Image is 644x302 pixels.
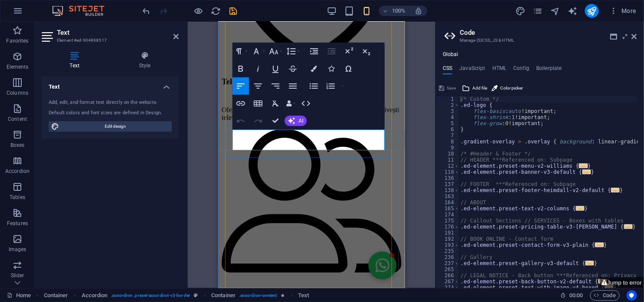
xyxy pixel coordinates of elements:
h4: Style [111,51,179,70]
button: More [606,4,640,18]
button: Align Right [267,77,284,95]
p: Slider [11,272,24,279]
button: Align Left [232,77,249,95]
i: AI Writer [568,6,578,16]
button: Usercentrics [627,290,637,301]
button: Jump to error [600,277,644,288]
span: . accordion-content [239,290,277,301]
button: reload [211,6,221,16]
span: Color picker [500,83,523,93]
button: Increase Indent [306,43,322,60]
div: 5 [436,120,460,126]
div: 235 [436,248,460,254]
i: Reload page [211,6,221,16]
span: 00 00 [569,290,583,301]
button: navigator [550,6,561,16]
div: 138 [436,187,460,193]
h4: Text [42,51,111,70]
button: Italic (Ctrl+I) [250,60,266,77]
button: publish [585,4,599,18]
button: HTML [298,95,314,112]
span: ... [585,261,594,265]
h6: Session time [560,290,583,301]
div: 191 [436,230,460,236]
button: pages [533,6,543,16]
span: Click to select. Double-click to edit [44,290,68,301]
button: Click here to leave preview mode and continue editing [193,6,204,16]
button: Subscript [358,43,375,60]
button: save [228,6,239,16]
span: ... [595,242,604,247]
div: 9 [436,145,460,151]
div: 192 [436,236,460,242]
button: Confirm (Ctrl+⏎) [267,112,284,129]
div: 1 [436,96,460,102]
div: 3 [436,108,460,114]
div: 274 [436,285,460,291]
div: 267 [436,279,460,285]
p: Favorites [6,37,28,44]
h3: Element #ed-904898517 [57,37,161,44]
button: Open chat window [150,230,178,258]
img: Editor Logo [50,6,115,16]
nav: breadcrumb [44,290,309,301]
button: AI [285,116,307,126]
button: Clear Formatting [267,95,284,112]
div: 137 [436,181,460,187]
button: Colors [305,60,322,77]
h2: Text [57,29,179,37]
div: 8 [436,139,460,145]
p: Columns [7,90,28,96]
span: : [575,292,577,299]
button: Insert Link [232,95,249,112]
div: 175 [436,218,460,224]
div: 11 [436,157,460,163]
h4: Boilerplate [536,65,562,75]
button: undo [141,6,152,16]
button: Align Center [250,77,266,95]
div: 176 [436,224,460,230]
div: 193 [436,242,460,248]
p: Elements [7,63,29,70]
p: Features [7,220,28,227]
i: This element is a customizable preset [194,293,198,298]
button: Edit design [49,121,172,132]
span: . accordion .preset-accordion-v3-border [111,290,190,301]
button: Decrease Indent [323,43,340,60]
span: ... [582,169,591,174]
p: Images [9,246,27,253]
button: design [515,6,526,16]
span: ... [611,188,620,192]
span: ... [598,279,607,284]
button: Line Height [285,43,301,60]
i: Design (Ctrl+Alt+Y) [515,6,525,16]
button: Paragraph Format [232,43,249,60]
div: 165 [436,206,460,212]
h4: Global [443,51,458,58]
div: 163 [436,193,460,199]
i: Navigator [550,6,560,16]
h4: HTML [492,65,507,75]
div: 136 [436,175,460,181]
button: Ordered List [322,77,339,95]
button: Data Bindings [285,95,297,112]
button: Font Size [267,43,284,60]
div: 2 [436,102,460,108]
span: Click to select. Double-click to edit [211,290,236,301]
button: Code [590,290,620,301]
i: On resize automatically adjust zoom level to fit chosen device. [415,7,422,15]
span: Edit design [62,121,169,132]
button: Icons [323,60,339,77]
div: 12 [436,163,460,169]
div: 118 [436,169,460,175]
div: 174 [436,212,460,218]
button: Insert Table [250,95,266,112]
h4: JavaScript [459,65,485,75]
button: Special Characters [340,60,357,77]
div: 10 [436,151,460,157]
div: Default colors and font sizes are defined in Design. [49,110,172,117]
span: More [609,7,637,15]
h4: Text [42,76,179,92]
div: 6 [436,126,460,133]
p: Boxes [10,142,25,149]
